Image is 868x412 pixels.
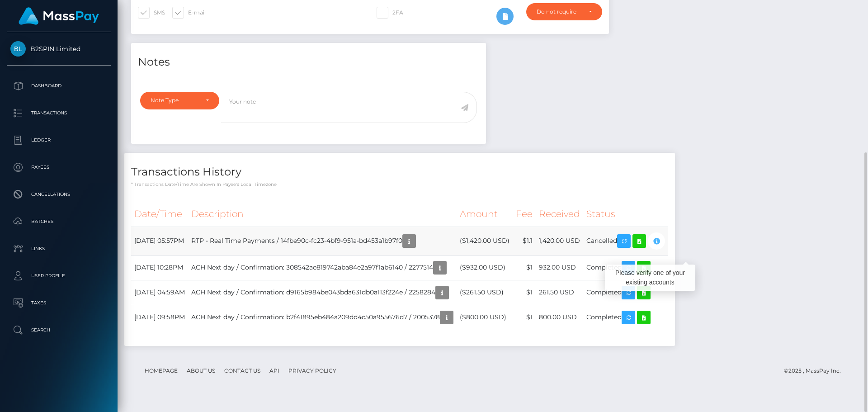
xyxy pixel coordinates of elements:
[131,255,188,280] td: [DATE] 10:28PM
[131,227,188,255] td: [DATE] 05:57PM
[536,255,583,280] td: 932.00 USD
[10,188,107,201] p: Cancellations
[513,227,536,255] td: $1.1
[10,215,107,228] p: Batches
[513,255,536,280] td: $1
[513,280,536,305] td: $1
[7,210,111,233] a: Batches
[7,156,111,179] a: Payees
[10,161,107,174] p: Payees
[10,242,107,256] p: Links
[7,292,111,314] a: Taxes
[140,92,219,109] button: Note Type
[266,364,283,378] a: API
[583,280,668,305] td: Completed
[537,8,581,15] div: Do not require
[7,75,111,97] a: Dashboard
[457,305,513,330] td: ($800.00 USD)
[10,269,107,283] p: User Profile
[457,227,513,255] td: ($1,420.00 USD)
[188,202,457,227] th: Description
[131,181,668,188] p: * Transactions date/time are shown in payee's local timezone
[7,237,111,260] a: Links
[131,280,188,305] td: [DATE] 04:59AM
[10,41,26,57] img: B2SPIN Limited
[583,255,668,280] td: Completed
[583,227,668,255] td: Cancelled
[131,164,668,180] h4: Transactions History
[784,366,848,376] div: © 2025 , MassPay Inc.
[188,227,457,255] td: RTP - Real Time Payments / 14fbe90c-fc23-4bf9-951a-bd453a1b97f0
[10,79,107,93] p: Dashboard
[10,296,107,310] p: Taxes
[457,280,513,305] td: ($261.50 USD)
[7,183,111,206] a: Cancellations
[7,319,111,341] a: Search
[188,255,457,280] td: ACH Next day / Confirmation: 308542ae819742aba84e2a97f1ab6140 / 2277514
[536,280,583,305] td: 261.50 USD
[172,7,206,19] label: E-mail
[513,202,536,227] th: Fee
[141,364,181,378] a: Homepage
[536,227,583,255] td: 1,420.00 USD
[10,323,107,337] p: Search
[19,7,99,25] img: MassPay Logo
[526,3,602,20] button: Do not require
[138,7,165,19] label: SMS
[151,97,198,104] div: Note Type
[7,129,111,152] a: Ledger
[605,265,695,291] div: Please verify one of your existing accounts
[131,305,188,330] td: [DATE] 09:58PM
[188,280,457,305] td: ACH Next day / Confirmation: d9165b984be043bda631db0a113f224e / 2258284
[536,202,583,227] th: Received
[188,305,457,330] td: ACH Next day / Confirmation: b2f41895eb484a209dd4c50a955676d7 / 2005378
[285,364,340,378] a: Privacy Policy
[377,7,403,19] label: 2FA
[7,265,111,287] a: User Profile
[10,106,107,120] p: Transactions
[7,102,111,124] a: Transactions
[221,364,264,378] a: Contact Us
[583,202,668,227] th: Status
[457,202,513,227] th: Amount
[457,255,513,280] td: ($932.00 USD)
[513,305,536,330] td: $1
[583,305,668,330] td: Completed
[183,364,219,378] a: About Us
[131,202,188,227] th: Date/Time
[10,133,107,147] p: Ledger
[138,54,479,70] h4: Notes
[536,305,583,330] td: 800.00 USD
[7,45,111,53] span: B2SPIN Limited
